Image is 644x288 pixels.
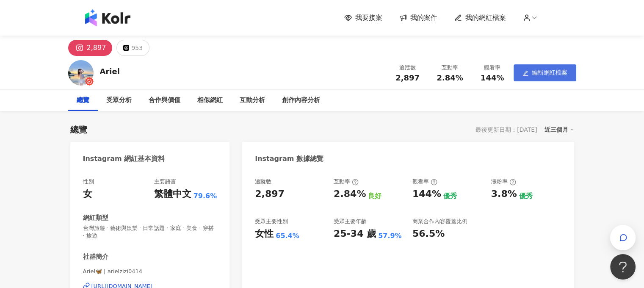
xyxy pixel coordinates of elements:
div: 2,897 [87,42,106,54]
a: 我要接案 [344,13,382,22]
div: 主要語言 [154,178,176,186]
div: 25-34 歲 [334,227,376,241]
div: 網紅類型 [83,213,108,222]
span: 編輯網紅檔案 [532,69,567,76]
span: 我要接案 [355,13,382,22]
div: 追蹤數 [392,64,424,72]
span: 我的網紅檔案 [465,13,506,22]
div: 互動分析 [240,95,265,105]
span: 79.6% [193,191,217,201]
div: 漲粉率 [491,178,516,186]
div: 互動率 [434,64,466,72]
div: 2.84% [334,188,366,201]
div: 創作內容分析 [282,95,320,105]
div: 性別 [83,178,94,186]
div: 3.8% [491,188,517,201]
div: 觀看率 [476,64,509,72]
div: 追蹤數 [255,178,271,186]
span: Ariel🦋 | arielzizi0414 [83,268,217,275]
div: 受眾分析 [106,95,132,105]
div: 總覽 [77,95,89,105]
div: 社群簡介 [83,252,108,261]
div: 合作與價值 [149,95,180,105]
iframe: Help Scout Beacon - Open [610,254,636,280]
div: 女 [83,188,92,201]
div: 近三個月 [544,124,574,135]
div: 56.5% [412,227,445,241]
div: 144% [412,188,441,201]
div: 2,897 [255,188,285,201]
div: 觀看率 [412,178,437,186]
div: 57.9% [378,231,402,241]
div: 良好 [368,191,381,201]
div: 女性 [255,227,274,241]
img: KOL Avatar [68,60,94,86]
button: 2,897 [68,40,113,56]
div: 互動率 [334,178,359,186]
div: Ariel [100,66,120,77]
span: 2.84% [437,74,463,82]
div: 商業合作內容覆蓋比例 [412,218,467,225]
div: 相似網紅 [197,95,223,105]
div: Instagram 數據總覽 [255,154,323,163]
a: 我的案件 [399,13,437,22]
div: 總覽 [70,124,87,136]
span: edit [522,70,528,76]
div: 優秀 [443,191,457,201]
span: 台灣旅遊 · 藝術與娛樂 · 日常話題 · 家庭 · 美食 · 穿搭 · 旅遊 [83,224,217,240]
div: 優秀 [519,191,533,201]
div: Instagram 網紅基本資料 [83,154,165,163]
div: 953 [131,42,143,54]
div: 最後更新日期：[DATE] [475,126,537,133]
a: 我的網紅檔案 [454,13,506,22]
span: 144% [481,74,504,82]
button: 953 [116,40,149,56]
button: edit編輯網紅檔案 [514,64,576,81]
div: 受眾主要性別 [255,218,288,225]
div: 65.4% [276,231,299,241]
img: logo [85,9,130,26]
div: 受眾主要年齡 [334,218,367,225]
span: 2,897 [395,73,420,82]
span: 我的案件 [410,13,437,22]
div: 繁體中文 [154,188,191,201]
